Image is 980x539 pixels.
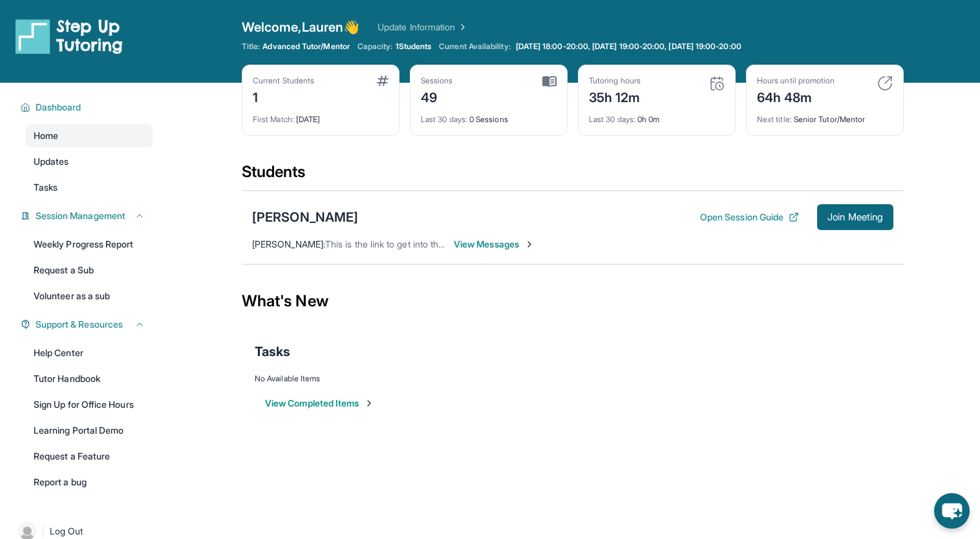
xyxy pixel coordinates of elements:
a: Home [26,124,153,147]
span: First Match : [253,114,294,124]
a: Tutor Handbook [26,367,153,390]
a: Sign Up for Office Hours [26,393,153,416]
div: What's New [242,273,904,330]
span: Log Out [50,525,83,538]
span: [DATE] 18:00-20:00, [DATE] 19:00-20:00, [DATE] 19:00-20:00 [516,41,741,52]
span: View Messages [454,238,535,251]
span: Dashboard [36,101,81,114]
span: Support & Resources [36,318,123,331]
span: Welcome, Lauren 👋 [242,18,359,36]
div: 1 [253,86,314,107]
img: Chevron Right [455,21,468,34]
div: No Available Items [255,374,891,384]
div: [PERSON_NAME] [252,208,358,226]
button: Dashboard [30,101,145,114]
div: 0h 0m [589,107,725,125]
span: Updates [34,155,69,168]
button: Open Session Guide [700,211,799,224]
a: Request a Sub [26,259,153,282]
img: card [377,76,389,86]
div: 64h 48m [757,86,835,107]
button: Session Management [30,209,145,222]
span: Session Management [36,209,125,222]
img: Chevron-Right [524,239,535,249]
a: [DATE] 18:00-20:00, [DATE] 19:00-20:00, [DATE] 19:00-20:00 [513,41,744,52]
img: card [877,76,893,91]
span: Advanced Tutor/Mentor [262,41,349,52]
span: Next title : [757,114,792,124]
div: 49 [421,86,453,107]
span: [PERSON_NAME] : [252,238,325,249]
div: Hours until promotion [757,76,835,86]
a: Update Information [378,21,468,34]
a: Volunteer as a sub [26,284,153,308]
a: Help Center [26,341,153,365]
div: [DATE] [253,107,389,125]
span: Capacity: [357,41,393,52]
div: Sessions [421,76,453,86]
button: View Completed Items [265,397,374,410]
span: Title: [242,41,260,52]
a: Request a Feature [26,445,153,468]
span: Tasks [255,343,290,361]
a: Updates [26,150,153,173]
span: This is the link to get into the meeting. [325,238,482,249]
span: Tasks [34,181,58,194]
img: card [542,76,557,87]
button: Join Meeting [817,204,893,230]
div: Tutoring hours [589,76,641,86]
div: 35h 12m [589,86,641,107]
a: Report a bug [26,470,153,494]
button: Support & Resources [30,318,145,331]
button: chat-button [934,493,970,529]
div: 0 Sessions [421,107,557,125]
a: Learning Portal Demo [26,419,153,442]
span: Last 30 days : [421,114,467,124]
span: Current Availability: [439,41,510,52]
span: Join Meeting [827,213,883,221]
span: 1 Students [396,41,432,52]
img: logo [16,18,123,54]
span: | [41,523,45,539]
span: Home [34,129,58,142]
a: Weekly Progress Report [26,233,153,256]
a: Tasks [26,176,153,199]
div: Current Students [253,76,314,86]
img: card [709,76,725,91]
span: Last 30 days : [589,114,635,124]
div: Senior Tutor/Mentor [757,107,893,125]
div: Students [242,162,904,190]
